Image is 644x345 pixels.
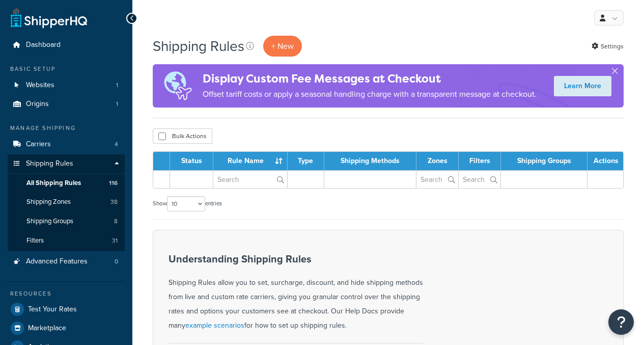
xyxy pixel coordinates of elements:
p: Offset tariff costs or apply a seasonal handling charge with a transparent message at checkout. [203,87,537,101]
th: Rule Name [213,152,288,170]
li: Websites [8,76,125,95]
li: Filters [8,231,125,250]
li: Shipping Groups [8,212,125,231]
div: Shipping Rules allow you to set, surcharge, discount, and hide shipping methods from live and cus... [169,253,423,333]
li: All Shipping Rules [8,174,125,193]
a: Shipping Rules [8,154,125,173]
a: Filters 31 [8,231,125,250]
th: Actions [587,152,623,170]
span: Advanced Features [26,257,88,266]
th: Zones [416,152,459,170]
h3: Understanding Shipping Rules [169,253,423,264]
label: Show entries [153,196,222,211]
span: Marketplace [28,324,66,333]
a: Websites 1 [8,76,125,95]
li: Shipping Rules [8,154,125,251]
p: + New [263,36,302,57]
span: Websites [26,81,54,90]
a: Marketplace [8,319,125,337]
div: Manage Shipping [8,124,125,132]
th: Status [170,152,213,170]
a: Dashboard [8,36,125,55]
a: All Shipping Rules 116 [8,174,125,193]
li: Advanced Features [8,252,125,271]
input: Search [213,171,287,188]
img: duties-banner-06bc72dcb5fe05cb3f9472aba00be2ae8eb53ab6f0d8bb03d382ba314ac3c341.png [153,64,203,108]
li: Carriers [8,135,125,154]
span: 1 [116,81,118,90]
span: 4 [115,140,118,149]
span: Shipping Groups [26,217,73,226]
h4: Display Custom Fee Messages at Checkout [203,70,537,87]
a: Carriers 4 [8,135,125,154]
a: Shipping Zones 38 [8,193,125,211]
li: Shipping Zones [8,193,125,211]
a: Shipping Groups 8 [8,212,125,231]
button: Bulk Actions [153,128,212,144]
span: Dashboard [26,41,61,49]
th: Type [288,152,324,170]
span: Filters [26,236,44,245]
div: Resources [8,289,125,298]
span: All Shipping Rules [26,179,81,188]
th: Shipping Methods [324,152,417,170]
a: ShipperHQ Home [11,8,87,28]
th: Filters [459,152,501,170]
span: 38 [110,198,118,206]
input: Search [459,171,500,188]
span: Carriers [26,140,51,149]
a: Origins 1 [8,95,125,114]
span: Test Your Rates [28,305,77,314]
li: Origins [8,95,125,114]
span: 8 [114,217,118,226]
button: Open Resource Center [608,309,634,335]
span: 31 [112,236,118,245]
span: 1 [116,100,118,109]
select: Showentries [167,196,205,211]
span: 0 [115,257,118,266]
a: Advanced Features 0 [8,252,125,271]
input: Search [416,171,458,188]
a: Settings [592,39,624,54]
span: Origins [26,100,49,109]
div: Basic Setup [8,65,125,73]
h1: Shipping Rules [153,36,244,56]
a: Test Your Rates [8,300,125,319]
span: Shipping Rules [26,160,73,168]
a: example scenarios [185,320,244,331]
a: Learn More [554,76,611,96]
span: 116 [109,179,118,188]
span: Shipping Zones [26,198,71,206]
th: Shipping Groups [501,152,587,170]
